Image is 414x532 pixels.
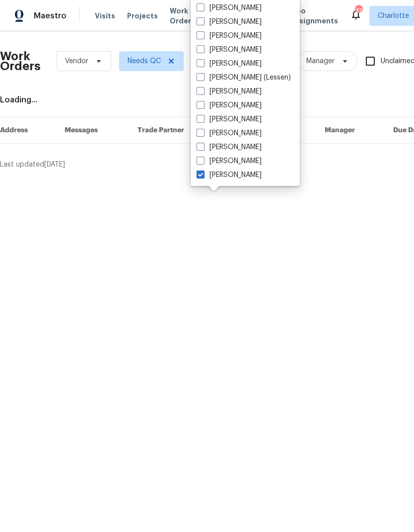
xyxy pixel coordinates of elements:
[44,161,65,168] span: [DATE]
[34,11,67,21] span: Maestro
[197,17,262,27] label: [PERSON_NAME]
[197,128,262,138] label: [PERSON_NAME]
[355,6,362,16] div: 37
[128,56,161,66] span: Needs QC
[197,156,262,166] label: [PERSON_NAME]
[197,114,262,124] label: [PERSON_NAME]
[197,45,262,55] label: [PERSON_NAME]
[197,59,262,69] label: [PERSON_NAME]
[197,170,262,180] label: [PERSON_NAME]
[95,11,115,21] span: Visits
[317,117,385,144] th: Manager
[127,11,158,21] span: Projects
[197,31,262,41] label: [PERSON_NAME]
[170,6,195,26] span: Work Orders
[197,73,291,83] label: [PERSON_NAME] (Lessen)
[290,6,338,26] span: Geo Assignments
[65,56,88,66] span: Vendor
[197,100,262,110] label: [PERSON_NAME]
[197,3,262,13] label: [PERSON_NAME]
[378,11,409,21] span: Charlotte
[197,87,262,96] label: [PERSON_NAME]
[197,142,262,152] label: [PERSON_NAME]
[306,56,335,66] span: Manager
[130,117,222,144] th: Trade Partner
[57,117,130,144] th: Messages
